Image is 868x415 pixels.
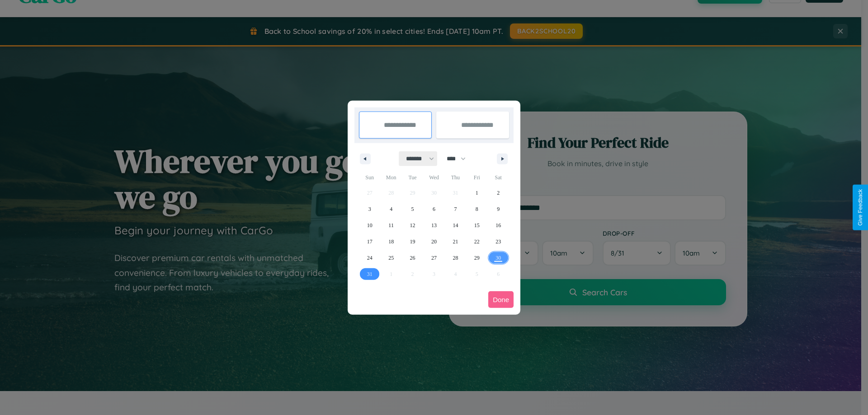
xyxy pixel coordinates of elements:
[497,201,500,217] span: 9
[390,201,392,217] span: 4
[431,217,437,233] span: 13
[402,250,423,266] button: 26
[488,233,509,250] button: 23
[453,217,458,233] span: 14
[488,250,509,266] button: 30
[488,170,509,185] span: Sat
[488,185,509,201] button: 2
[402,217,423,233] button: 12
[368,201,371,217] span: 3
[453,250,458,266] span: 28
[402,233,423,250] button: 19
[380,233,401,250] button: 18
[495,233,501,250] span: 23
[466,217,487,233] button: 15
[466,250,487,266] button: 29
[380,201,401,217] button: 4
[402,170,423,185] span: Tue
[431,233,437,250] span: 20
[388,233,394,250] span: 18
[380,170,401,185] span: Mon
[380,250,401,266] button: 25
[367,266,373,282] span: 31
[474,233,480,250] span: 22
[410,250,415,266] span: 26
[495,217,501,233] span: 16
[411,201,414,217] span: 5
[495,250,501,266] span: 30
[466,201,487,217] button: 8
[445,217,466,233] button: 14
[433,201,435,217] span: 6
[367,250,373,266] span: 24
[488,291,514,308] button: Done
[359,170,380,185] span: Sun
[445,250,466,266] button: 28
[367,233,373,250] span: 17
[388,250,394,266] span: 25
[474,250,480,266] span: 29
[488,201,509,217] button: 9
[359,250,380,266] button: 24
[410,233,415,250] span: 19
[445,170,466,185] span: Thu
[466,170,487,185] span: Fri
[476,201,478,217] span: 8
[466,233,487,250] button: 22
[423,170,444,185] span: Wed
[453,233,458,250] span: 21
[474,217,480,233] span: 15
[423,233,444,250] button: 20
[380,217,401,233] button: 11
[402,201,423,217] button: 5
[423,250,444,266] button: 27
[445,201,466,217] button: 7
[476,185,478,201] span: 1
[388,217,394,233] span: 11
[466,185,487,201] button: 1
[359,201,380,217] button: 3
[359,233,380,250] button: 17
[423,217,444,233] button: 13
[445,233,466,250] button: 21
[454,201,457,217] span: 7
[497,185,500,201] span: 2
[359,266,380,282] button: 31
[410,217,415,233] span: 12
[359,217,380,233] button: 10
[423,201,444,217] button: 6
[857,189,863,226] div: Give Feedback
[488,217,509,233] button: 16
[431,250,437,266] span: 27
[367,217,373,233] span: 10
